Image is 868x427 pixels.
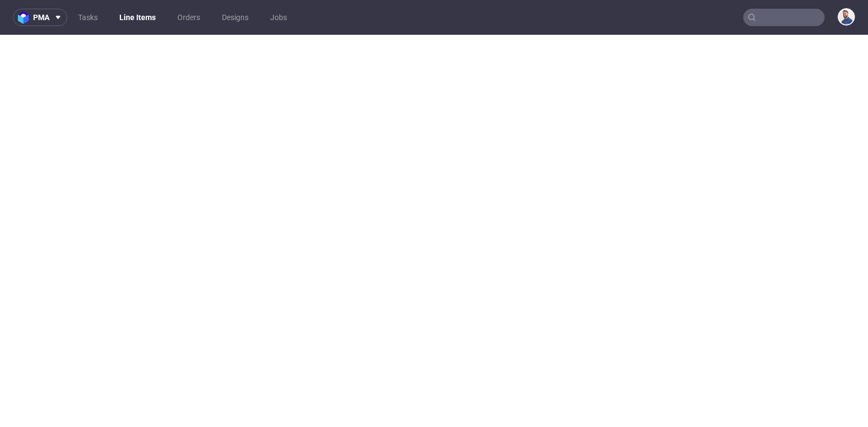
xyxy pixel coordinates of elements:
[264,9,293,26] a: Jobs
[171,9,207,26] a: Orders
[215,9,255,26] a: Designs
[839,9,854,24] img: Michał Rachański
[113,9,162,26] a: Line Items
[13,9,67,26] button: pma
[33,14,49,21] span: pma
[72,9,104,26] a: Tasks
[18,11,33,24] img: logo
